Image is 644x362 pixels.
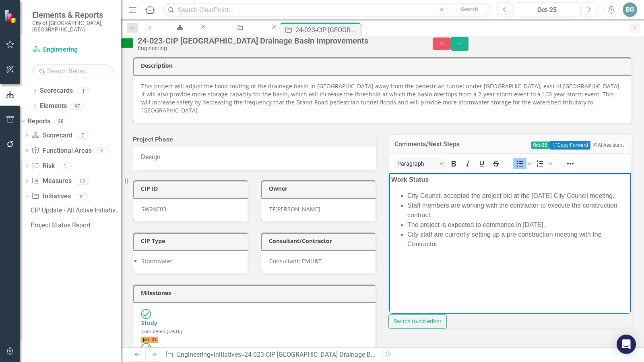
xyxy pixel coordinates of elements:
[141,257,173,265] span: Stormwater
[141,337,158,343] span: Jan -23
[275,205,320,213] div: [PERSON_NAME]
[269,205,275,213] div: TF
[28,117,50,126] a: Reports
[177,351,211,358] a: Engineering
[29,219,121,232] a: Project Status Report
[207,23,270,33] a: Project Status Report
[141,343,151,353] img: Completed
[518,5,576,15] div: Oct-25
[31,162,54,171] a: Risk
[563,158,577,169] button: Reveal or hide additional toolbar items
[32,20,113,33] small: City of [GEOGRAPHIC_DATA], [GEOGRAPHIC_DATA]
[141,238,244,244] h3: CIP Type
[590,141,626,149] button: AI Assistant
[141,185,244,191] h3: CIP ID
[31,131,72,140] a: Scorecard
[165,350,376,360] div: » »
[165,30,192,40] div: Engineering
[141,309,151,319] img: Completed
[29,204,121,217] a: CIP Update - All Active Initiatives
[40,102,67,111] a: Elements
[244,351,425,358] div: 24-023-CIP [GEOGRAPHIC_DATA] Drainage Basin Improvements
[141,328,182,334] small: Completed [DATE]
[31,177,71,186] a: Measures
[388,347,632,354] h3: Red Flags
[77,87,90,94] div: 1
[394,158,446,169] button: Block Paragraph
[76,178,89,185] div: 13
[389,173,631,314] iframe: Rich Text Area
[215,30,263,40] div: Project Status Report
[214,351,241,358] a: Initiatives
[158,23,199,33] a: Engineering
[461,158,475,169] button: Italic
[489,158,503,169] button: Strikethrough
[121,37,134,50] img: On Target
[549,141,590,150] button: Copy Forward
[388,314,447,329] button: Switch to old editor
[447,158,460,169] button: Bold
[138,36,417,45] div: 24-023-CIP [GEOGRAPHIC_DATA] Drainage Basin Improvements
[163,3,491,17] input: Search ClearPoint...
[32,10,113,20] span: Elements & Reports
[461,6,478,12] span: Search
[31,146,91,156] a: Functional Areas
[138,45,417,51] div: Engineering
[133,136,376,143] h3: Project Phase
[617,335,636,354] div: Open Intercom Messenger
[59,162,72,169] div: 1
[141,153,161,161] span: Design
[449,4,489,15] button: Search
[4,8,19,24] img: ClearPoint Strategy
[623,2,637,17] button: BG
[31,207,121,214] div: CIP Update - All Active Initiatives
[515,2,579,17] button: Oct-25
[141,205,166,213] span: SW24C03
[31,222,121,229] div: Project Status Report
[475,158,489,169] button: Underline
[531,141,549,149] span: Oct-25
[32,45,113,54] a: Engineering
[40,86,73,96] a: Scorecards
[32,64,113,78] input: Search Below...
[269,238,372,244] h3: Consultant/Contractor
[75,193,88,200] div: 2
[76,132,89,139] div: 7
[141,290,371,296] h3: Milestones
[269,185,372,191] h3: Owner
[141,62,627,69] h3: Description
[96,147,109,154] div: 5
[31,192,70,201] a: Initiatives
[397,160,437,167] span: Paragraph
[533,158,553,169] div: Numbered list
[394,141,489,148] h3: Comments/Next Steps
[141,319,157,327] a: Study
[513,158,533,169] div: Bullet list
[54,118,67,125] div: 28
[71,103,84,110] div: 97
[141,82,623,114] p: This project will adjust the flood routing of the drainage basin in [GEOGRAPHIC_DATA] away from t...
[295,25,359,35] div: 24-023-CIP [GEOGRAPHIC_DATA] Drainage Basin Improvements
[269,257,322,265] span: Consultant: EMH&T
